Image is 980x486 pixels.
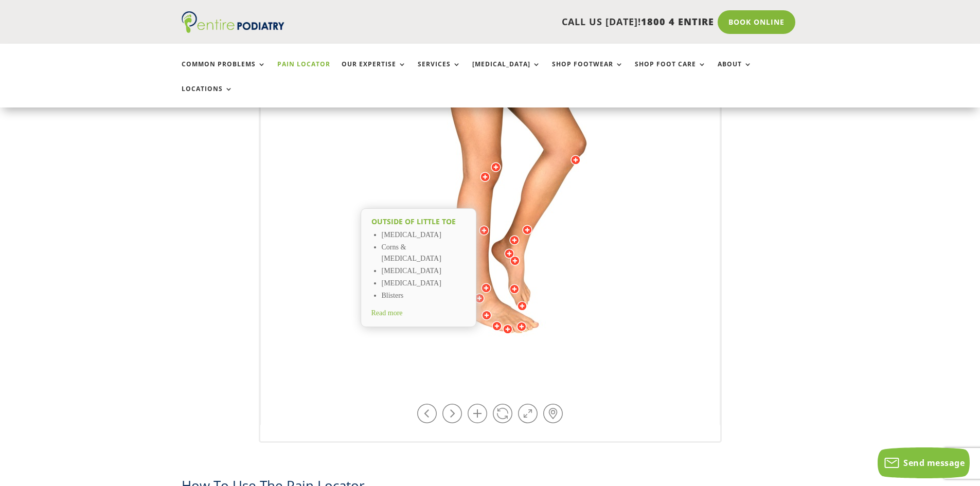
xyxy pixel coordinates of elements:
[418,61,461,83] a: Services
[382,290,466,302] li: Blisters
[543,404,563,423] a: Hot-spots on / off
[635,61,706,83] a: Shop Foot Care
[277,61,330,83] a: Pain Locator
[382,242,466,265] li: Corns & [MEDICAL_DATA]
[342,61,406,83] a: Our Expertise
[382,278,466,290] li: [MEDICAL_DATA]
[182,25,284,35] a: Entire Podiatry
[493,404,512,423] a: Play / Stop
[371,217,466,227] h2: Outside of little toe
[903,457,965,469] span: Send message
[878,447,970,478] button: Send message
[641,15,714,28] span: 1800 4 ENTIRE
[718,61,752,83] a: About
[718,10,795,34] a: Book Online
[371,309,403,317] span: Read more
[182,61,266,83] a: Common Problems
[324,15,714,29] p: CALL US [DATE]!
[182,11,284,33] img: logo (1)
[382,265,466,278] li: [MEDICAL_DATA]
[182,85,233,107] a: Locations
[472,61,541,83] a: [MEDICAL_DATA]
[442,404,462,423] a: Rotate right
[417,404,437,423] a: Rotate left
[518,404,538,423] a: Full Screen on / off
[468,404,487,423] a: Zoom in / out
[361,208,476,316] a: Outside of little toe [MEDICAL_DATA] Corns & [MEDICAL_DATA] [MEDICAL_DATA] [MEDICAL_DATA] Blister...
[552,61,623,83] a: Shop Footwear
[382,229,466,242] li: [MEDICAL_DATA]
